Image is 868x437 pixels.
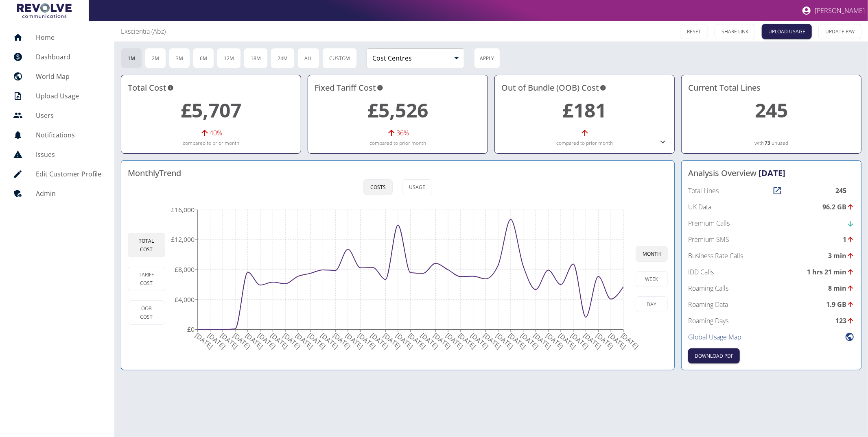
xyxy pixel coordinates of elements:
a: Global Usage Map [688,332,855,342]
h5: Notifications [36,130,101,140]
img: Logo [17,3,72,18]
a: Premium SMS1 [688,235,855,244]
button: Download PDF [688,348,740,363]
a: Admin [7,184,108,203]
tspan: [DATE] [594,331,615,351]
a: Roaming Days123 [688,316,855,326]
tspan: [DATE] [256,331,277,351]
button: Costs [363,179,393,195]
tspan: [DATE] [469,331,490,351]
h4: Monthly Trend [128,167,181,179]
button: 3M [169,48,190,68]
tspan: [DATE] [306,331,327,351]
tspan: £4,000 [174,295,194,304]
tspan: [DATE] [456,331,477,351]
tspan: £0 [187,325,194,334]
a: £5,707 [181,97,241,123]
tspan: [DATE] [506,331,527,351]
tspan: [DATE] [269,331,290,351]
button: All [297,48,319,68]
a: Users [7,106,108,125]
span: [DATE] [759,167,785,178]
tspan: [DATE] [607,331,628,351]
button: 1M [121,48,142,68]
h4: Out of Bundle (OOB) Cost [501,82,668,94]
tspan: [DATE] [544,331,565,351]
tspan: £16,000 [171,205,194,214]
tspan: [DATE] [582,331,603,351]
p: Roaming Calls [688,283,728,293]
a: Business Rate Calls3 min [688,251,855,261]
tspan: [DATE] [319,331,340,351]
p: IDD Calls [688,267,714,277]
h5: Upload Usage [36,91,101,101]
a: Exscientia (Abz) [121,26,166,36]
tspan: [DATE] [206,331,227,351]
tspan: [DATE] [231,331,252,351]
tspan: [DATE] [431,331,453,351]
h5: Home [36,33,101,42]
svg: Costs outside of your fixed tariff [600,82,606,94]
h4: Total Cost [128,82,294,94]
a: Dashboard [7,47,108,67]
a: Roaming Calls8 min [688,283,855,293]
div: 1 [843,235,855,244]
a: Notifications [7,125,108,145]
tspan: £8,000 [174,265,194,274]
p: [PERSON_NAME] [815,6,865,15]
button: Tariff Cost [128,267,165,291]
div: 1.9 GB [826,300,855,309]
div: 3 min [828,251,855,261]
p: Premium Calls [688,218,730,228]
div: 123 [835,316,855,326]
h5: Users [36,111,101,120]
tspan: [DATE] [369,331,390,351]
a: UPLOAD USAGE [762,24,812,39]
h5: Edit Customer Profile [36,169,101,179]
p: Premium SMS [688,235,729,244]
p: Global Usage Map [688,332,741,342]
tspan: [DATE] [394,331,415,351]
tspan: [DATE] [494,331,515,351]
tspan: [DATE] [531,331,553,351]
tspan: [DATE] [281,331,302,351]
svg: This is the total charges incurred over 1 months [167,82,174,94]
p: UK Data [688,202,711,212]
p: 36 % [396,128,409,138]
h5: World Map [36,72,101,81]
button: month [636,246,668,262]
div: 245 [835,186,855,196]
a: Premium Calls [688,218,855,228]
button: UPDATE P/W [818,24,861,39]
div: 8 min [828,283,855,293]
tspan: [DATE] [444,331,465,351]
button: Usage [402,179,432,195]
tspan: £12,000 [171,235,194,244]
a: Edit Customer Profile [7,164,108,184]
h4: Analysis Overview [688,167,855,179]
a: £181 [563,97,607,123]
p: with unused [688,139,855,147]
tspan: [DATE] [557,331,578,351]
a: Roaming Data1.9 GB [688,300,855,309]
button: day [636,296,668,312]
div: 96.2 GB [822,202,855,212]
button: Total Cost [128,233,165,257]
a: Upload Usage [7,86,108,106]
a: Home [7,28,108,47]
tspan: [DATE] [218,331,239,351]
div: 1 hrs 21 min [807,267,855,277]
button: 18M [244,48,268,68]
tspan: [DATE] [619,331,641,351]
button: week [636,271,668,287]
button: SHARE LINK [715,24,755,39]
tspan: [DATE] [481,331,503,351]
button: 6M [193,48,214,68]
tspan: [DATE] [569,331,590,351]
p: Roaming Days [688,316,728,326]
button: 24M [271,48,295,68]
p: Total Lines [688,186,719,196]
h5: Dashboard [36,52,101,62]
button: Custom [322,48,357,68]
